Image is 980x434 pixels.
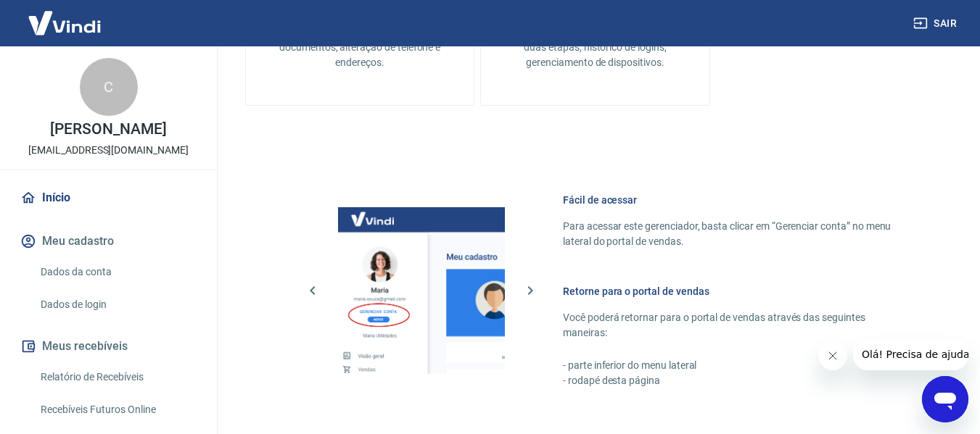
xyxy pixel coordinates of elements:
[269,25,450,70] p: Gestão de dados cadastrais, envio de documentos, alteração de telefone e endereços.
[9,10,122,22] span: Olá! Precisa de ajuda?
[853,338,968,370] iframe: Mensagem da empresa
[910,10,963,37] button: Sair
[17,330,199,362] button: Meus recebíveis
[563,358,910,373] p: - parte inferior do menu lateral
[563,193,910,207] h6: Fácil de acessar
[35,395,199,425] a: Recebíveis Futuros Online
[504,25,685,70] p: Alteração de senha, autenticação em duas etapas, histórico de logins, gerenciamento de dispositivos.
[922,376,968,422] iframe: Botão para abrir a janela de mensagens
[563,219,910,249] p: Para acessar este gerenciador, basta clicar em “Gerenciar conta” no menu lateral do portal de ven...
[338,207,505,374] img: Imagem da dashboard mostrando o botão de gerenciar conta na sidebar no lado esquerdo
[563,284,910,299] h6: Retorne para o portal de vendas
[35,257,199,287] a: Dados da conta
[50,122,166,137] p: [PERSON_NAME]
[35,290,199,320] a: Dados de login
[563,310,910,341] p: Você poderá retornar para o portal de vendas através das seguintes maneiras:
[563,373,910,388] p: - rodapé desta página
[28,143,189,158] p: [EMAIL_ADDRESS][DOMAIN_NAME]
[17,182,199,214] a: Início
[818,341,847,370] iframe: Fechar mensagem
[17,225,199,257] button: Meu cadastro
[35,362,199,392] a: Relatório de Recebíveis
[80,58,138,116] div: C
[17,1,112,45] img: Vindi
